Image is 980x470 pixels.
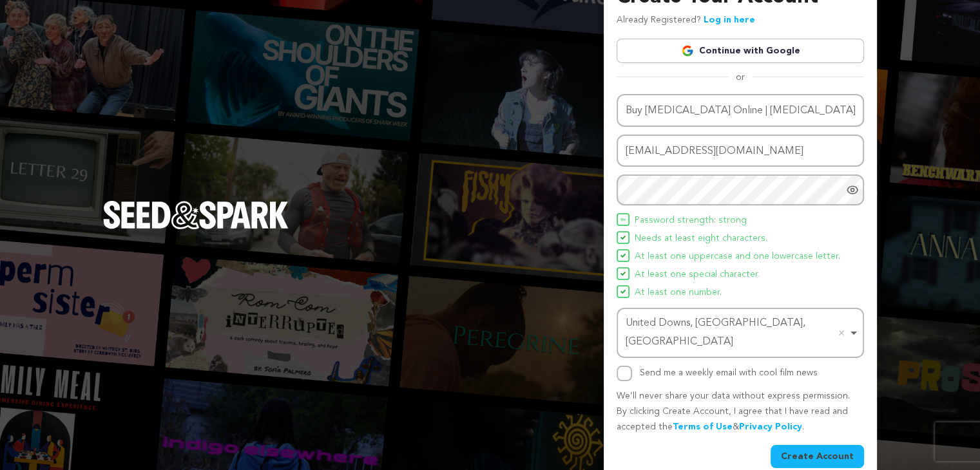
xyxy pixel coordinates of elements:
a: Terms of Use [673,422,733,431]
img: Seed&Spark Icon [620,271,626,276]
span: At least one number. [635,285,722,301]
span: Needs at least eight characters. [635,231,767,247]
img: Seed&Spark Icon [620,289,626,294]
span: Password strength: strong [635,213,747,229]
button: Create Account [771,445,864,468]
a: Privacy Policy [739,422,802,431]
img: Seed&Spark Icon [620,217,626,222]
span: At least one special character. [635,267,760,283]
img: Seed&Spark Icon [620,253,626,258]
a: Continue with Google [617,39,864,63]
span: At least one uppercase and one lowercase letter. [635,249,840,265]
p: Already Registered? [617,13,755,28]
img: Seed&Spark Icon [620,235,626,240]
button: Remove item: 'ChIJJ3lNZXkia0gRKP_3m-fCoxM' [835,326,848,339]
input: Name [617,94,864,127]
a: Show password as plain text. Warning: this will display your password on the screen. [846,183,859,196]
label: Send me a weekly email with cool film news [640,368,818,377]
img: Seed&Spark Logo [103,201,289,229]
a: Seed&Spark Homepage [103,201,289,255]
p: We’ll never share your data without express permission. By clicking Create Account, I agree that ... [617,389,864,435]
div: United Downs, [GEOGRAPHIC_DATA], [GEOGRAPHIC_DATA] [626,314,847,352]
input: Email address [617,135,864,167]
img: Google logo [681,44,694,57]
a: Log in here [704,15,755,24]
span: or [728,71,753,84]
